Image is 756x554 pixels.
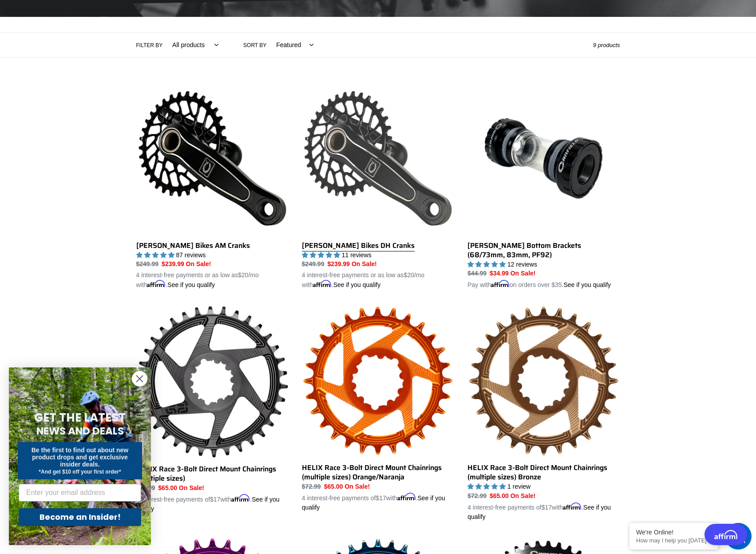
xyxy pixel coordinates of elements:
label: Sort by [243,41,266,49]
span: GET THE LATEST [34,410,126,426]
button: Close dialog [132,371,147,387]
p: How may I help you today? [636,537,712,544]
span: 9 products [593,42,620,48]
span: Be the first to find out about new product drops and get exclusive insider deals. [32,446,129,468]
button: Become an Insider! [19,508,141,526]
span: NEWS AND DEALS [36,424,124,438]
div: We're Online! [636,529,712,536]
span: *And get $10 off your first order* [39,469,121,475]
label: Filter by [136,41,163,49]
input: Enter your email address [19,484,141,502]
